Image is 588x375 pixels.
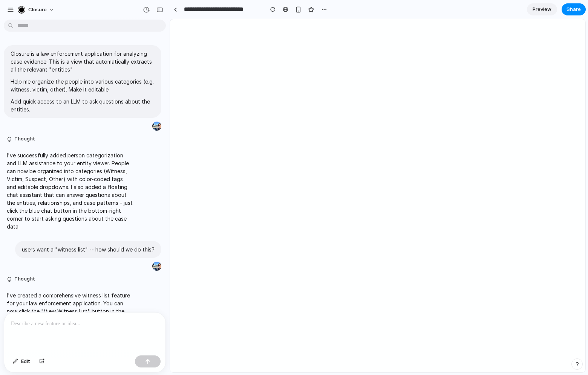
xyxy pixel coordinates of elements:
button: Share [562,3,586,15]
span: Share [567,6,581,13]
p: Add quick access to an LLM to ask questions about the entities. [11,98,155,113]
button: Edit [9,355,34,367]
span: Edit [21,358,30,365]
span: Closure [28,6,47,14]
p: Closure is a law enforcement application for analyzing case evidence. This is a view that automat... [11,50,155,73]
a: Preview [527,3,557,15]
p: I've successfully added person categorization and LLM assistance to your entity viewer. People ca... [7,151,133,230]
p: Help me organize the people into various categories (e.g. witness, victim, other). Make it editable [11,78,155,93]
button: Closure [15,4,58,16]
p: users want a "witness list" -- how should we do this? [22,245,155,253]
span: Preview [533,6,551,13]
